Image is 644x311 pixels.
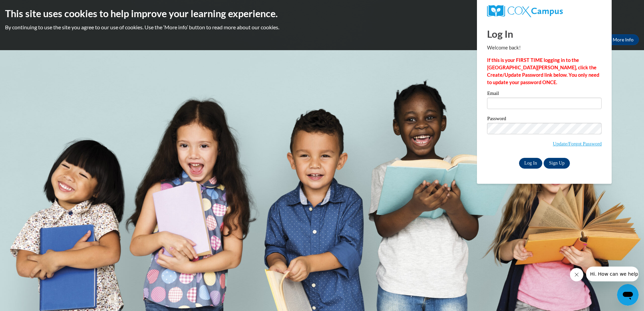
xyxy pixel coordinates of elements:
[570,268,583,281] iframe: Close message
[487,116,602,123] label: Password
[487,27,602,41] h1: Log In
[487,57,599,85] strong: If this is your FIRST TIME logging in to the [GEOGRAPHIC_DATA][PERSON_NAME], click the Create/Upd...
[519,158,543,169] input: Log In
[5,7,639,20] h2: This site uses cookies to help improve your learning experience.
[487,91,602,98] label: Email
[4,5,55,10] span: Hi. How can we help?
[487,5,602,17] a: COX Campus
[487,5,562,17] img: COX Campus
[617,284,639,306] iframe: Button to launch messaging window
[487,44,602,51] p: Welcome back!
[553,141,602,146] a: Update/Forgot Password
[544,158,570,169] a: Sign Up
[5,24,639,31] p: By continuing to use the site you agree to our use of cookies. Use the ‘More info’ button to read...
[586,267,639,281] iframe: Message from company
[607,34,639,45] a: More Info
